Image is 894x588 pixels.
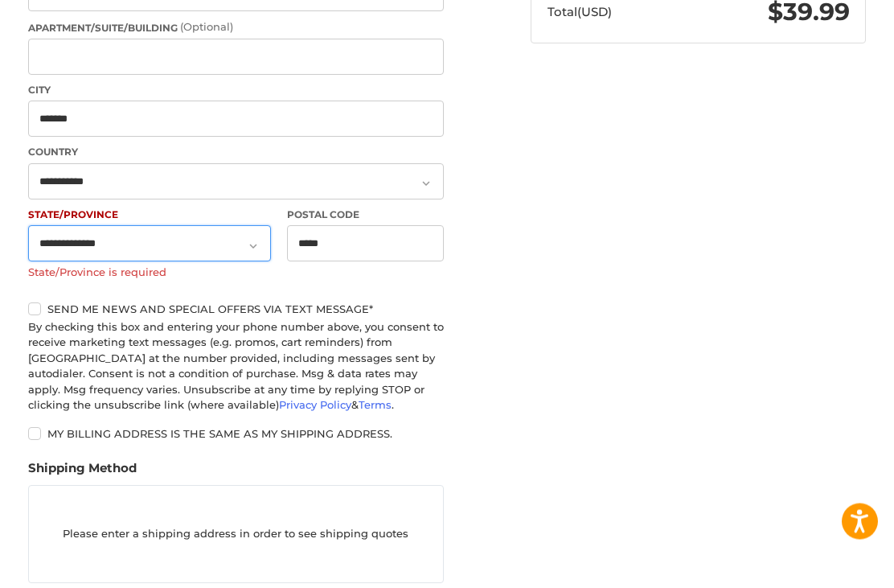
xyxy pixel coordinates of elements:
a: Privacy Policy [279,399,351,412]
p: Please enter a shipping address in order to see shipping quotes [29,520,444,551]
a: Terms [359,399,392,412]
label: Apartment/Suite/Building [28,20,445,36]
label: State/Province [28,208,272,223]
label: Postal Code [287,208,444,223]
label: Country [28,146,445,160]
legend: Shipping Method [28,460,137,486]
small: (Optional) [180,21,233,34]
iframe: Google Customer Reviews [761,545,894,588]
div: By checking this box and entering your phone number above, you consent to receive marketing text ... [28,320,445,414]
span: Total (USD) [547,5,612,20]
label: City [28,84,445,98]
label: Send me news and special offers via text message* [28,303,445,316]
label: My billing address is the same as my shipping address. [28,428,445,441]
label: State/Province is required [28,266,272,279]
